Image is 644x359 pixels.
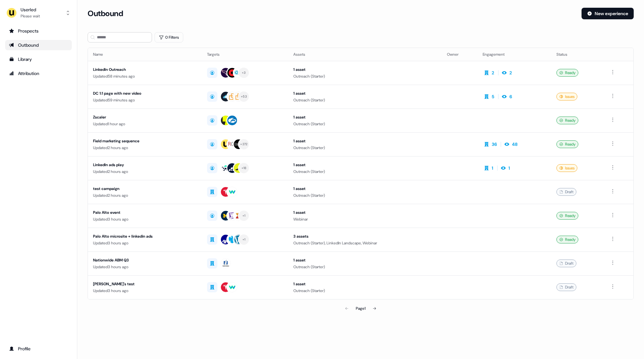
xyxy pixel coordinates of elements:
div: 1 [492,165,493,171]
div: 2 [492,70,494,76]
div: test campaign [93,185,197,192]
div: Outreach (Starter) [293,168,437,175]
div: Updated 3 hours ago [93,288,197,294]
div: + 272 [240,141,247,147]
div: Ready [556,212,578,220]
div: Updated 58 minutes ago [93,73,197,80]
div: Updated 3 hours ago [93,264,197,270]
div: Ready [556,236,578,243]
div: + 1 [242,213,246,219]
a: Go to attribution [5,68,72,79]
div: Please wait [21,13,40,19]
th: Name [88,48,202,61]
div: Outreach (Starter) [293,97,437,103]
div: + 1 [242,237,246,242]
th: Engagement [478,48,551,61]
div: LinkedIn ads play [93,162,197,168]
div: Outreach (Starter) [293,192,437,199]
div: Outreach (Starter) [293,288,437,294]
div: 1 asset [293,281,437,287]
div: DC 1:1 page with new video [93,90,197,97]
div: Updated 2 hours ago [93,145,197,151]
div: Outreach (Starter), LinkedIn Landscape, Webinar [293,240,437,246]
button: 0 Filters [155,32,183,43]
div: Draft [556,260,576,267]
div: 2 [509,70,512,76]
div: Userled [21,6,40,13]
div: Palo Alto microsite + linkedin ads [93,233,197,240]
button: New experience [582,8,634,19]
div: Palo Alto event [93,209,197,216]
div: Updated 2 hours ago [93,192,197,199]
div: Issues [556,164,577,172]
div: 1 asset [293,162,437,168]
div: Updated 3 hours ago [93,240,197,246]
div: Draft [556,283,576,291]
div: Ready [556,140,578,148]
div: Outreach (Starter) [293,73,437,80]
div: Profile [9,345,68,352]
div: Library [9,56,68,62]
div: Ready [556,69,578,77]
th: Assets [288,48,442,61]
div: 48 [512,141,517,147]
div: Outreach (Starter) [293,121,437,127]
div: Updated 3 hours ago [93,216,197,222]
div: Ready [556,117,578,124]
div: 3 assets [293,233,437,240]
div: Zscaler [93,114,197,120]
button: UserledPlease wait [5,5,72,21]
div: 1 asset [293,90,437,97]
a: Go to outbound experience [5,40,72,50]
div: 1 asset [293,66,437,73]
div: Webinar [293,216,437,222]
div: LinkedIn Outreach [93,66,197,73]
div: 36 [492,141,497,147]
div: 6 [509,93,512,100]
div: Prospects [9,28,68,34]
div: 1 asset [293,185,437,192]
th: Targets [202,48,288,61]
div: 1 asset [293,257,437,263]
div: [PERSON_NAME]'s test [93,281,197,287]
div: + 3 [242,70,246,76]
div: Draft [556,188,576,196]
a: Go to profile [5,344,72,354]
div: 1 asset [293,138,437,144]
div: Updated 2 hours ago [93,168,197,175]
th: Owner [442,48,478,61]
div: Attribution [9,70,68,77]
div: Field marketing sequence [93,138,197,144]
h3: Outbound [88,9,123,18]
div: 1 asset [293,114,437,120]
div: 5 [492,93,494,100]
a: Go to templates [5,54,72,64]
div: Outreach (Starter) [293,145,437,151]
div: Updated 59 minutes ago [93,97,197,103]
th: Status [551,48,604,61]
div: 1 [508,165,510,171]
div: Outbound [9,42,68,48]
div: + 18 [241,165,247,171]
div: Updated 1 hour ago [93,121,197,127]
a: Go to prospects [5,26,72,36]
div: Page 1 [356,305,365,312]
div: Nationwide ABM Q3 [93,257,197,263]
div: Issues [556,93,577,100]
div: 1 asset [293,209,437,216]
div: + 53 [241,94,247,99]
div: Outreach (Starter) [293,264,437,270]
